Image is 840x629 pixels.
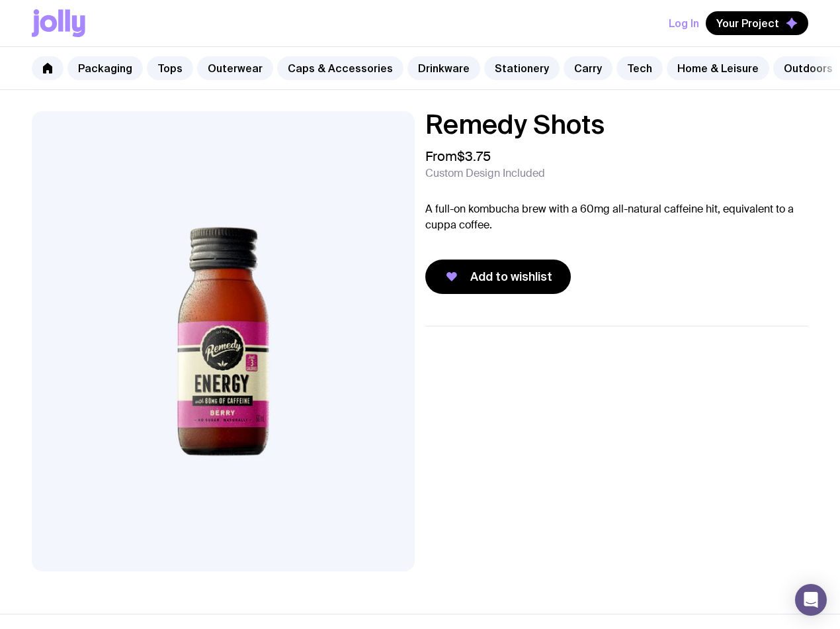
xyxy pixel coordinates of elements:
[277,56,403,80] a: Caps & Accessories
[470,269,552,285] span: Add to wishlist
[716,17,779,30] span: Your Project
[457,148,491,165] span: $3.75
[147,56,193,80] a: Tops
[795,584,827,616] div: Open Intercom Messenger
[616,56,663,80] a: Tech
[407,56,480,80] a: Drinkware
[425,167,545,180] span: Custom Design Included
[197,56,273,80] a: Outerwear
[669,11,699,35] button: Log In
[425,111,808,138] h1: Remedy Shots
[667,56,769,80] a: Home & Leisure
[425,260,571,294] button: Add to wishlist
[67,56,143,80] a: Packaging
[425,148,491,164] span: From
[706,11,808,35] button: Your Project
[484,56,560,80] a: Stationery
[564,56,612,80] a: Carry
[425,201,808,233] p: A full-on kombucha brew with a 60mg all-natural caffeine hit, equivalent to a cuppa coffee.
